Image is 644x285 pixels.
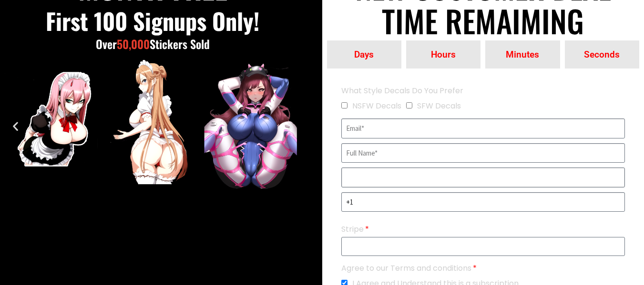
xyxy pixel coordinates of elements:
[202,60,301,192] div: 3 of 11
[5,60,301,207] div: Image Carousel
[300,60,399,161] div: 4 of 11
[103,60,202,193] img: ezgif.com-optipng (6)
[565,50,639,59] span: Seconds
[5,38,301,50] h5: Over Stickers Sold
[341,261,477,276] label: Agree to our Terms and conditions
[5,60,103,174] img: ezgif.com-optipng (5)
[327,50,401,59] span: Days
[300,60,399,161] img: ezgif.com-optipng (8)
[117,35,150,52] span: 50,000
[103,60,202,193] div: 2 of 11
[341,83,463,98] label: What Style Decals Do You Prefer
[202,60,301,192] img: ezgif.com-optipng (7)
[341,192,625,212] input: Only numbers and phone characters (#, -, *, etc) are accepted.
[341,143,625,163] input: Full Name*
[352,100,401,111] label: NSFW Decals
[341,118,625,138] input: Email*
[485,50,560,59] span: Minutes
[406,50,480,59] span: Hours
[417,100,461,111] label: SFW Decals
[5,7,301,35] h3: First 100 signups only!
[5,60,103,174] div: 1 of 11
[341,222,369,237] label: Stripe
